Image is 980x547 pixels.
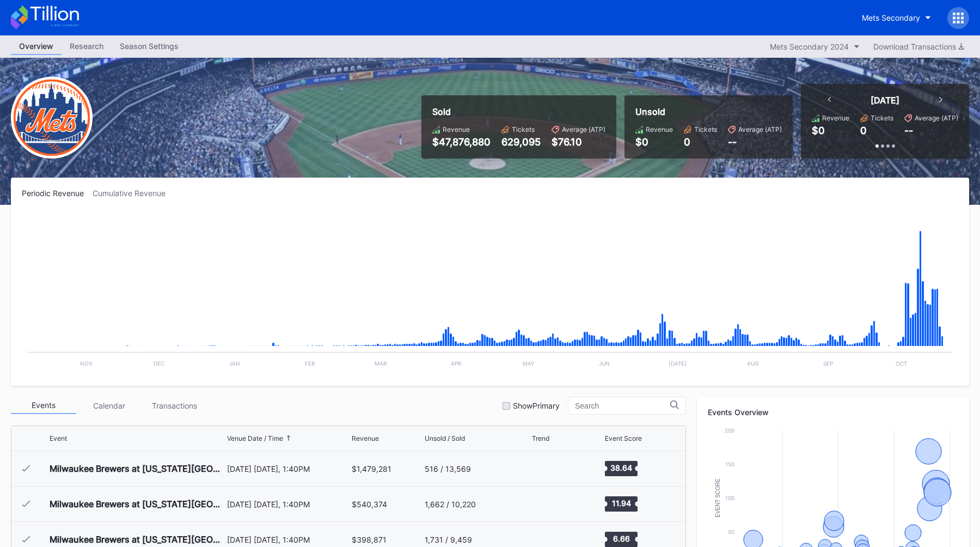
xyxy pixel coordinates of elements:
text: Jun [599,360,610,367]
text: 200 [725,427,734,434]
div: Calendar [76,397,142,414]
div: Revenue [646,125,673,133]
div: Events [11,397,76,414]
div: Show Primary [513,401,560,410]
div: Sold [432,106,605,117]
text: Sep [823,360,833,367]
a: Season Settings [112,38,187,55]
div: Average (ATP) [562,125,605,133]
div: Milwaukee Brewers at [US_STATE][GEOGRAPHIC_DATA] [50,534,224,545]
div: Cumulative Revenue [93,189,174,198]
text: Aug [747,360,758,367]
div: Transactions [142,397,207,414]
text: Nov [80,360,93,367]
div: $1,479,281 [352,464,391,473]
svg: Chart title [532,490,565,518]
button: Download Transactions [868,39,969,54]
div: Milwaukee Brewers at [US_STATE][GEOGRAPHIC_DATA] [50,499,224,509]
div: 629,095 [501,136,541,148]
text: 11.94 [611,499,630,508]
div: $0 [635,136,673,148]
text: 38.64 [610,463,632,472]
text: Dec [154,360,164,367]
div: 1,731 / 9,459 [425,535,472,544]
div: $47,876,880 [432,136,491,148]
div: -- [728,136,782,148]
div: Revenue [352,434,379,442]
div: 0 [684,136,717,148]
div: Event Score [605,434,642,442]
div: Season Settings [112,38,187,54]
text: [DATE] [669,360,687,367]
svg: Chart title [22,211,958,375]
div: Unsold / Sold [425,434,465,442]
text: Oct [896,360,907,367]
button: Mets Secondary [854,8,939,28]
div: Unsold [635,106,782,117]
div: Mets Secondary 2024 [770,42,849,51]
div: Tickets [871,114,893,122]
div: $398,871 [352,535,387,544]
div: [DATE] [DATE], 1:40PM [227,500,350,509]
div: Revenue [822,114,849,122]
div: Mets Secondary [862,13,920,22]
img: New-York-Mets-Transparent.png [11,77,93,159]
div: $0 [812,125,825,136]
div: Venue Date / Time [227,434,283,442]
div: $540,374 [352,500,387,509]
div: 516 / 13,569 [425,464,471,473]
text: Feb [305,360,315,367]
text: May [523,360,535,367]
text: 50 [728,528,734,535]
div: 1,662 / 10,220 [425,500,476,509]
div: $76.10 [552,136,605,148]
div: Download Transactions [873,42,964,51]
text: 100 [725,495,734,501]
div: -- [904,125,913,136]
div: Periodic Revenue [22,189,93,198]
div: Average (ATP) [738,125,782,133]
div: [DATE] [DATE], 1:40PM [227,535,350,544]
svg: Chart title [532,455,565,482]
div: Revenue [443,125,470,133]
text: Event Score [715,478,721,518]
a: Research [62,38,112,55]
text: Apr [451,360,462,367]
div: 0 [860,125,867,136]
div: Average (ATP) [915,114,958,122]
div: Event [50,434,67,442]
text: Mar [375,360,387,367]
div: Tickets [694,125,717,133]
div: Research [62,38,112,54]
input: Search [575,402,670,410]
div: Trend [532,434,549,442]
div: Events Overview [708,408,958,417]
div: Milwaukee Brewers at [US_STATE][GEOGRAPHIC_DATA] (Rescheduled from 3/28) (Opening Day) [50,463,224,474]
div: [DATE] [DATE], 1:40PM [227,464,350,473]
button: Mets Secondary 2024 [764,39,865,54]
a: Overview [11,38,62,55]
div: [DATE] [871,95,899,106]
text: 6.66 [612,534,629,543]
div: Tickets [512,125,535,133]
text: 150 [725,461,734,467]
text: Jan [229,360,240,367]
